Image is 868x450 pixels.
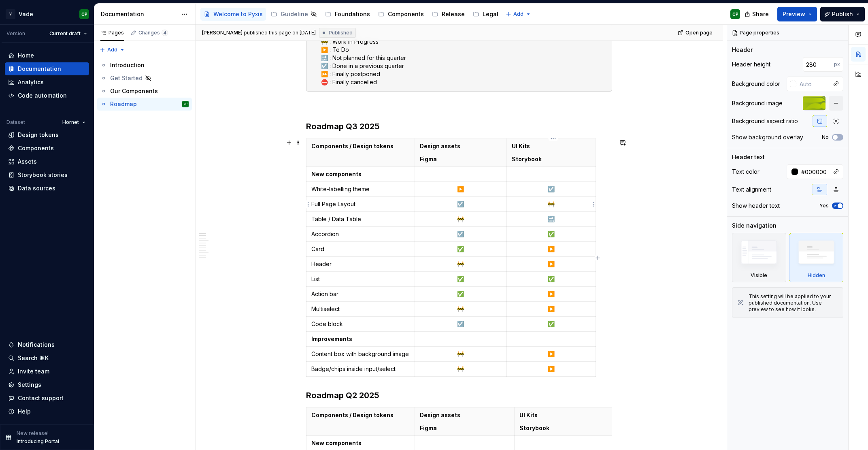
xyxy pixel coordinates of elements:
[512,142,591,150] p: UI Kits
[5,155,89,168] a: Assets
[675,27,716,38] a: Open page
[311,200,410,208] p: Full Page Layout
[512,260,591,268] p: ▶️
[789,233,844,282] div: Hidden
[49,30,81,37] span: Current draft
[46,28,91,39] button: Current draft
[822,134,829,141] label: No
[6,9,15,19] div: V
[777,7,817,21] button: Preview
[97,72,192,85] a: Get Started
[59,117,89,128] button: Hornet
[110,87,158,95] div: Our Components
[512,290,591,298] p: ▶️
[244,30,316,36] div: published this page on [DATE]
[311,171,362,177] strong: New components
[311,215,410,223] p: Table / Data Table
[732,80,780,88] div: Background color
[751,272,767,279] div: Visible
[306,390,612,401] h3: Roadmap Q2 2025
[420,320,502,328] p: ☑️
[335,10,370,18] div: Foundations
[512,230,591,238] p: ✅
[685,30,713,36] span: Open page
[101,10,177,18] div: Documentation
[162,30,168,36] span: 4
[732,222,777,230] div: Side navigation
[97,98,192,111] a: RoadmapCP
[420,215,502,223] p: 🚧
[5,365,89,378] a: Invite team
[512,275,591,283] p: ✅
[5,142,89,155] a: Components
[19,10,33,18] div: Vade
[732,11,738,17] div: CP
[420,365,502,373] p: 🚧
[420,185,502,193] p: ▶️
[796,77,829,91] input: Auto
[420,411,510,419] p: Design assets
[5,76,89,89] a: Analytics
[5,128,89,141] a: Design tokens
[17,430,49,437] p: New release!
[18,65,61,73] div: Documentation
[420,424,510,432] p: Figma
[819,203,829,209] label: Yes
[184,100,187,108] div: CP
[820,7,865,21] button: Publish
[470,8,502,21] a: Legal
[803,57,834,72] input: Auto
[420,275,502,283] p: ✅
[512,215,591,223] p: 🔜
[429,8,468,21] a: Release
[2,5,92,23] button: VVadeCP
[732,46,753,54] div: Header
[17,438,59,445] p: Introducing Portal
[18,158,37,166] div: Assets
[18,354,49,362] div: Search ⌘K
[388,10,424,18] div: Components
[5,182,89,195] a: Data sources
[306,121,612,132] h3: Roadmap Q3 2025
[322,8,373,21] a: Foundations
[5,49,89,62] a: Home
[512,350,591,358] p: ▶️
[97,44,128,55] button: Add
[783,10,805,18] span: Preview
[107,47,117,53] span: Add
[808,272,825,279] div: Hidden
[832,10,853,18] span: Publish
[519,424,549,431] strong: Storybook
[732,60,770,68] div: Header height
[420,350,502,358] p: 🚧
[732,186,771,194] div: Text alignment
[420,305,502,313] p: 🚧
[512,156,542,162] strong: Storybook
[5,168,89,181] a: Storybook stories
[329,30,353,36] span: Published
[268,8,320,21] a: Guideline
[740,7,774,21] button: Share
[202,30,243,36] span: [PERSON_NAME]
[420,230,502,238] p: ☑️
[18,92,67,100] div: Code automation
[311,350,410,358] p: Content box with background image
[18,407,31,416] div: Help
[6,30,25,37] div: Version
[62,119,79,126] span: Hornet
[5,378,89,391] a: Settings
[732,99,783,107] div: Background image
[513,11,523,17] span: Add
[18,131,59,139] div: Design tokens
[18,184,55,192] div: Data sources
[110,74,143,82] div: Get Started
[97,59,192,72] a: Introduction
[18,394,64,402] div: Contact support
[798,164,829,179] input: Auto
[512,245,591,253] p: ▶️
[97,85,192,98] a: Our Components
[732,153,765,161] div: Header text
[5,405,89,418] button: Help
[420,260,502,268] p: 🚧
[311,185,410,193] p: White-labelling theme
